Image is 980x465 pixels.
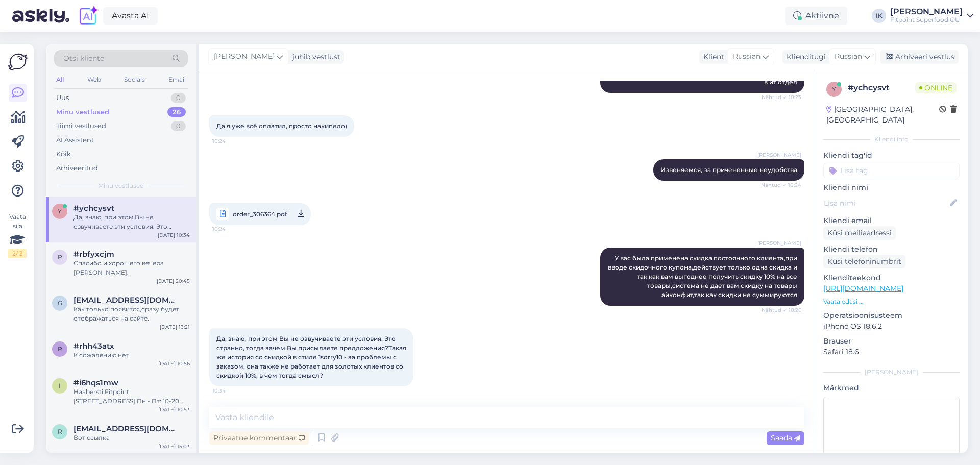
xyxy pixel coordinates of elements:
[171,93,186,103] div: 0
[58,253,62,261] span: r
[823,284,903,293] a: [URL][DOMAIN_NAME]
[166,73,188,86] div: Email
[660,166,797,174] span: Извеняемся, за причененные неудобства
[823,336,960,347] p: Brauser
[73,378,118,387] span: #i6hqs1mw
[761,181,801,189] span: Nähtud ✓ 10:24
[63,53,104,64] span: Otsi kliente
[58,299,62,307] span: g
[890,8,974,24] a: [PERSON_NAME]Fitpoint Superfood OÜ
[73,204,114,213] span: #ychcysvt
[85,73,103,86] div: Web
[233,208,287,221] span: order_306364.pdf
[890,16,963,24] div: Fitpoint Superfood OÜ
[73,259,190,277] div: Спасибо и хорошего вечера [PERSON_NAME].
[824,198,948,209] input: Lisa nimi
[73,387,190,406] div: Haabersti Fitpoint [STREET_ADDRESS] Пн - Пт: 10-20 Сб; Вс: 10-15
[608,254,799,299] span: У вас была применена скидка постоянного клиента,при вводе скидочного купона,действует только одна...
[56,93,69,103] div: Uus
[73,250,114,259] span: #rbfyxcjm
[872,9,886,23] div: IK
[8,212,27,258] div: Vaata siia
[823,163,960,178] input: Lisa tag
[122,73,147,86] div: Socials
[209,203,311,225] a: order_306364.pdf10:24
[823,135,960,144] div: Kliendi info
[171,121,186,131] div: 0
[823,226,896,240] div: Küsi meiliaadressi
[782,52,826,62] div: Klienditugi
[915,82,957,93] span: Online
[8,52,28,71] img: Askly Logo
[214,51,275,62] span: [PERSON_NAME]
[158,406,190,413] div: [DATE] 10:53
[73,213,190,231] div: Да, знаю, при этом Вы не озвучиваете эти условия. Это странно, тогда зачем Вы присылаете предложе...
[54,73,66,86] div: All
[73,341,114,351] span: #rhh43atx
[58,428,62,435] span: r
[103,7,158,25] a: Avasta AI
[212,137,251,145] span: 10:24
[158,443,190,450] div: [DATE] 15:03
[8,249,27,258] div: 2 / 3
[762,93,801,101] span: Nähtud ✓ 10:23
[823,297,960,306] p: Vaata edasi ...
[56,149,71,159] div: Kõik
[823,182,960,193] p: Kliendi nimi
[823,244,960,255] p: Kliendi telefon
[823,347,960,357] p: Safari 18.6
[167,107,186,117] div: 26
[98,181,144,190] span: Minu vestlused
[823,368,960,377] div: [PERSON_NAME]
[209,431,309,445] div: Privaatne kommentaar
[157,277,190,285] div: [DATE] 20:45
[848,82,915,94] div: # ychcysvt
[58,345,62,353] span: r
[823,310,960,321] p: Operatsioonisüsteem
[78,5,99,27] img: explore-ai
[823,383,960,394] p: Märkmed
[757,151,801,159] span: [PERSON_NAME]
[890,8,963,16] div: [PERSON_NAME]
[835,51,862,62] span: Russian
[785,7,847,25] div: Aktiivne
[56,163,98,174] div: Arhiveeritud
[56,107,109,117] div: Minu vestlused
[73,424,180,433] span: raido.raamat@icloud.com
[762,306,801,314] span: Nähtud ✓ 10:26
[880,50,959,64] div: Arhiveeri vestlus
[56,135,94,145] div: AI Assistent
[58,207,62,215] span: y
[212,387,251,395] span: 10:34
[771,433,800,443] span: Saada
[212,223,251,235] span: 10:24
[59,382,61,389] span: i
[823,255,905,268] div: Küsi telefoninumbrit
[823,150,960,161] p: Kliendi tag'id
[73,351,190,360] div: К сожалению нет.
[216,122,347,130] span: Да я уже всё оплатил, просто накипело)
[823,273,960,283] p: Klienditeekond
[73,296,180,305] span: geraklon855@gmail.com
[757,239,801,247] span: [PERSON_NAME]
[832,85,836,93] span: y
[823,215,960,226] p: Kliendi email
[73,433,190,443] div: Вот ссылка
[56,121,106,131] div: Tiimi vestlused
[216,335,408,379] span: Да, знаю, при этом Вы не озвучиваете эти условия. Это странно, тогда зачем Вы присылаете предложе...
[288,52,340,62] div: juhib vestlust
[826,104,939,126] div: [GEOGRAPHIC_DATA], [GEOGRAPHIC_DATA]
[158,231,190,239] div: [DATE] 10:34
[823,321,960,332] p: iPhone OS 18.6.2
[160,323,190,331] div: [DATE] 13:21
[733,51,761,62] span: Russian
[699,52,724,62] div: Klient
[73,305,190,323] div: Как только появится,сразу будет отображаться на сайте.
[158,360,190,368] div: [DATE] 10:56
